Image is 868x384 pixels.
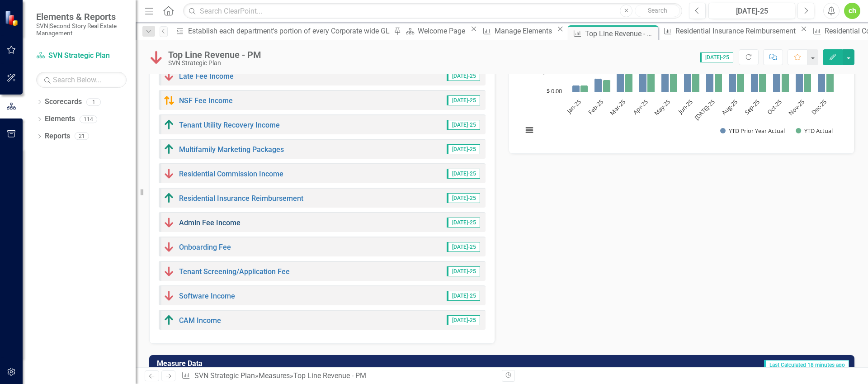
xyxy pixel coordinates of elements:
a: Residential Insurance Reimbursement [179,194,303,203]
div: Welcome Page [418,25,468,37]
img: Caution [164,95,175,106]
img: Below Plan [164,71,175,81]
small: SVN|Second Story Real Estate Management [36,22,127,37]
a: Tenant Screening/Application Fee [179,267,290,276]
button: Show YTD Prior Year Actual [720,127,786,135]
path: Jun-25, 888,224.91. YTD Actual. [692,57,700,92]
input: Search ClearPoint... [183,3,682,19]
button: View chart menu, Chart [523,124,536,137]
text: Mar-25 [608,98,627,117]
text: Feb-25 [586,98,605,116]
div: Top Line Revenue - PM [168,50,261,60]
img: Above Target [164,315,175,326]
a: CAM Income [179,316,221,325]
text: Oct-25 [765,98,783,116]
img: Below Plan [164,290,175,301]
a: Residential Commission Income [179,170,283,178]
div: SVN Strategic Plan [168,60,261,66]
div: Top Line Revenue - PM [585,28,656,39]
span: [DATE]-25 [447,193,480,203]
span: Last Calculated 18 minutes ago [764,360,849,370]
a: Late Fee Income [179,72,234,81]
a: Multifamily Marketing Packages [179,145,284,154]
path: Jan-25, 164,457.3. YTD Actual. [580,85,588,92]
text: Jun-25 [676,98,694,116]
span: Search [648,7,667,14]
div: [DATE]-25 [712,6,792,17]
button: Show YTD Actual [796,127,833,135]
path: Apr-25, 683,752. YTD Prior Year Actual. [639,65,647,92]
div: Residential Insurance Reimbursement [675,25,798,37]
button: [DATE]-25 [708,3,795,19]
span: [DATE]-25 [447,71,480,81]
path: Mar-25, 511,287. YTD Prior Year Actual. [617,71,624,92]
a: Measures [259,371,290,380]
path: Jan-25, 167,004. YTD Prior Year Actual. [572,85,580,92]
img: Above Target [164,144,175,155]
a: Elements [45,114,75,124]
div: Top Line Revenue - PM [293,371,366,380]
a: Onboarding Fee [179,243,231,251]
text: Jan-25 [565,98,583,116]
div: » » [181,371,495,381]
input: Search Below... [36,72,127,88]
span: [DATE]-25 [447,169,480,179]
a: Establish each department's portion of every Corporate wide GL [172,25,392,37]
img: Above Target [164,193,175,204]
span: [DATE]-25 [447,242,480,252]
path: Apr-25, 595,096.4. YTD Actual. [647,68,655,92]
a: Manage Elements [480,25,555,37]
path: Feb-25, 339,112. YTD Prior Year Actual. [594,78,602,92]
text: Dec-25 [810,98,828,116]
div: 21 [75,133,89,140]
svg: Interactive chart [518,9,841,144]
div: 1 [86,98,101,106]
div: 114 [80,115,97,123]
text: Sep-25 [743,98,761,116]
a: Software Income [179,292,235,300]
button: Search [635,5,680,17]
h3: Measure Data [157,360,397,368]
div: Chart. Highcharts interactive chart. [518,9,845,144]
a: Welcome Page [403,25,468,37]
img: Below Plan [164,242,175,252]
path: May-25, 742,685.65. YTD Actual. [670,62,678,92]
path: Mar-25, 467,793.2. YTD Actual. [625,73,633,92]
img: Below Plan [149,50,164,65]
span: [DATE]-25 [700,52,733,62]
text: [DATE]-25 [693,98,717,122]
text: $ 0.00 [547,87,562,95]
a: Residential Insurance Reimbursement [660,25,798,37]
a: SVN Strategic Plan [36,51,127,61]
span: [DATE]-25 [447,266,480,276]
span: Elements & Reports [36,11,127,22]
img: ClearPoint Strategy [5,10,20,26]
div: Establish each department's portion of every Corporate wide GL [188,25,392,37]
span: [DATE]-25 [447,218,480,228]
path: May-25, 843,886. YTD Prior Year Actual. [661,58,669,92]
text: Aug-25 [720,98,739,117]
span: [DATE]-25 [447,120,480,130]
span: [DATE]-25 [447,95,480,105]
span: [DATE]-25 [447,144,480,154]
span: [DATE]-25 [447,291,480,301]
img: Below Plan [164,266,175,277]
a: Reports [45,131,70,142]
text: May-25 [652,98,672,117]
a: Admin Fee Income [179,218,241,227]
span: [DATE]-25 [447,315,480,325]
text: Nov-25 [787,98,806,117]
img: Below Plan [164,217,175,228]
text: Apr-25 [631,98,649,116]
a: NSF Fee Income [179,96,233,105]
a: Scorecards [45,97,82,107]
div: Manage Elements [495,25,555,37]
img: Below Plan [164,168,175,179]
a: Tenant Utility Recovery Income [179,121,280,129]
a: SVN Strategic Plan [194,371,255,380]
button: ch [844,3,860,19]
img: Above Target [164,119,175,130]
path: Feb-25, 307,035.5. YTD Actual. [603,80,611,92]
